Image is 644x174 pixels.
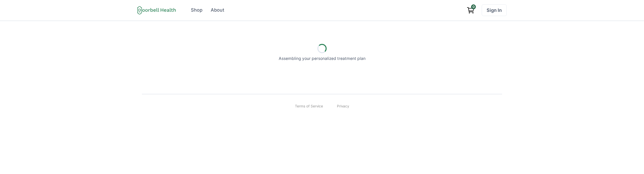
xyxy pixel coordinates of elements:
[471,4,476,9] span: 0
[464,4,477,16] a: View cart
[337,104,349,109] a: Privacy
[482,4,507,16] a: Sign In
[295,104,323,109] a: Terms of Service
[279,56,366,62] p: Assembling your personalized treatment plan
[211,7,224,14] div: About
[207,4,228,16] a: About
[191,7,202,14] div: Shop
[188,4,206,16] a: Shop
